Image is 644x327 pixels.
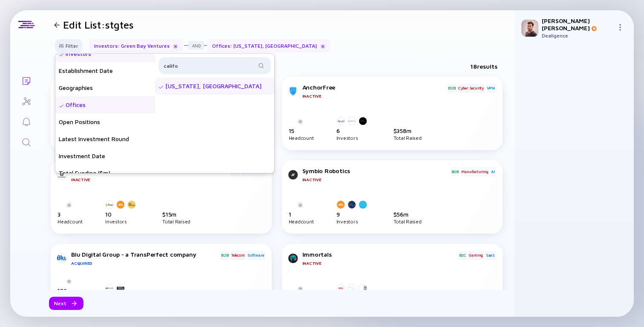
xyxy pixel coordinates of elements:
[460,167,489,176] div: Manufacturing
[336,127,370,134] div: 6
[220,251,229,259] div: B2B
[54,39,83,52] div: Filter
[486,84,496,92] div: VPN
[105,220,138,223] div: Investors
[55,148,155,165] div: Investment Date
[63,19,134,31] h1: Edit List: stgtes
[71,251,219,258] div: Blu Digital Group - a TransPerfect company
[155,78,274,95] div: [US_STATE], [GEOGRAPHIC_DATA]
[55,39,82,52] button: Filter
[617,24,624,31] img: Menu
[336,211,370,218] div: 9
[485,251,496,259] div: SaaS
[162,211,190,218] div: $ 15m
[451,167,460,176] div: B2B
[542,32,613,39] div: Dealigence
[89,39,183,52] div: Investors : Green Bay Ventures
[394,127,422,134] div: $ 358m
[71,260,219,266] div: Acquired
[55,165,155,182] div: Total Funding ($m)
[71,177,230,182] div: Inactive
[336,220,370,223] div: Investors
[105,211,138,218] div: 10
[162,220,190,223] div: Total Raised
[302,251,457,258] div: Immortals
[302,260,457,266] div: Inactive
[247,251,264,259] div: Software
[542,17,613,32] div: [PERSON_NAME] [PERSON_NAME]
[230,251,246,259] div: Telecom
[336,136,370,140] div: Investors
[458,251,467,259] div: B2C
[302,177,450,182] div: Inactive
[59,52,64,58] img: Selected
[468,251,484,259] div: Gaming
[521,20,538,37] img: Gil Profile Picture
[49,297,83,310] button: Next
[55,62,155,79] div: Establishment Date
[59,104,64,109] img: Selected
[55,79,155,96] div: Geographies
[394,220,422,223] div: Total Raised
[55,96,155,113] div: Offices
[394,136,422,140] div: Total Raised
[158,85,164,90] img: Selected
[55,45,155,62] div: Investors
[55,113,155,130] div: Open Positions
[10,111,42,131] a: Reminders
[10,70,42,90] a: Lists
[470,63,497,70] div: 18 results
[302,84,446,91] div: AnchorFree
[302,167,450,174] div: Symbio Robotics
[207,39,331,52] div: Offices : [US_STATE], [GEOGRAPHIC_DATA]
[394,211,422,218] div: $ 56m
[302,93,446,98] div: Inactive
[55,130,155,148] div: Latest Investment Round
[490,167,496,176] div: AI
[10,90,42,111] a: Investor Map
[447,84,456,92] div: B2B
[457,84,485,92] div: Cyber Security
[10,131,42,152] a: Search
